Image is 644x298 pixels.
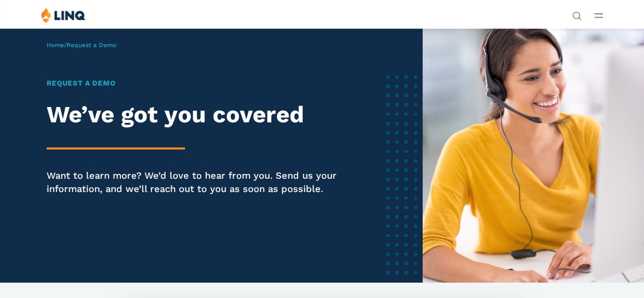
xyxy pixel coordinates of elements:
[594,10,603,21] button: Open Main Menu
[572,7,581,19] nav: Utility Navigation
[423,28,644,283] img: Female software representative
[67,41,116,49] span: Request a Demo
[47,169,377,196] p: Want to learn more? We’d love to hear from you. Send us your information, and we’ll reach out to ...
[47,41,64,49] a: Home
[47,78,377,89] h1: Request a Demo
[41,7,86,23] img: LINQ | K‑12 Software
[572,10,581,19] button: Open Search Bar
[47,41,116,49] span: /
[47,101,377,128] h2: We’ve got you covered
